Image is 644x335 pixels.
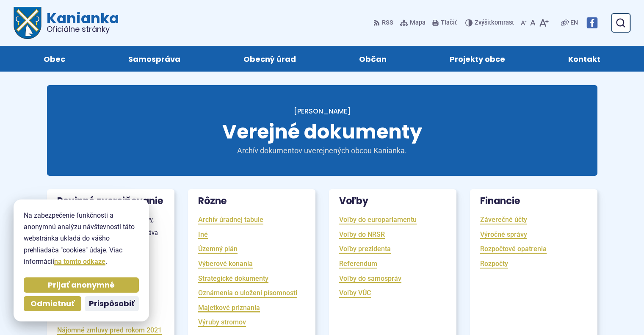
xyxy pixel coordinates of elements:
a: Voľby do europarlamentu [339,215,417,224]
a: RSS [373,14,395,32]
span: EN [570,18,578,28]
span: Prispôsobiť [89,299,135,309]
button: Tlačiť [431,14,459,32]
span: kontrast [475,19,514,27]
span: Oficiálne stránky [47,25,119,33]
a: Nájomné zmluvy pred rokom 2021 [57,325,162,335]
a: Územný plán [198,244,238,254]
span: Obecný úrad [243,46,296,72]
span: Kontakt [568,46,600,72]
span: RSS [382,18,393,28]
h3: Financie [470,189,597,213]
button: Zväčšiť veľkosť písma [537,14,550,32]
h3: Voľby [329,189,456,213]
a: Kontakt [545,46,624,72]
a: Výročné správy [480,230,527,239]
a: Výberové konania [198,259,253,269]
span: Samospráva [128,46,180,72]
a: Občan [336,46,410,72]
a: Logo Kanianka, prejsť na domovskú stránku. [14,7,119,39]
span: Tlačiť [441,19,457,27]
button: Odmietnuť [24,296,81,311]
a: Iné [198,230,208,239]
p: Na zabezpečenie funkčnosti a anonymnú analýzu návštevnosti táto webstránka ukladá do vášho prehli... [24,210,139,267]
span: Projekty obce [450,46,505,72]
a: Voľby prezidenta [339,244,391,254]
a: Strategické dokumenty [198,274,268,283]
a: Archív úradnej tabule [198,215,263,224]
span: Kanianka [41,11,119,33]
button: Nastaviť pôvodnú veľkosť písma [528,14,537,32]
span: Odmietnuť [30,299,75,309]
span: Občan [359,46,387,72]
button: Prijať anonymné [24,277,139,293]
span: Zvýšiť [475,19,491,26]
a: Obecný úrad [220,46,319,72]
button: Zvýšiťkontrast [465,14,516,32]
a: Voľby do NRSR [339,230,385,239]
button: Zmenšiť veľkosť písma [519,14,528,32]
a: Rozpočtové opatrenia [480,244,547,254]
a: na tomto odkaze [54,257,105,266]
span: Verejné dokumenty [222,118,422,145]
a: Projekty obce [427,46,528,72]
a: Samospráva [105,46,203,72]
a: Mapa [398,14,427,32]
p: Archív dokumentov uverejnených obcou Kanianka. [221,146,424,156]
span: Mapa [410,18,426,28]
a: Majetkové priznania [198,303,260,313]
a: Záverečné účty [480,215,527,224]
h3: Povinné zverejňovanie [47,189,174,213]
a: EN [569,18,580,28]
a: Rozpočty [480,259,508,269]
a: Voľby VÚC [339,288,371,298]
a: Oznámenia o uložení písomnosti [198,288,297,298]
a: Voľby do samospráv [339,274,401,283]
a: Výruby stromov [198,317,246,327]
a: [PERSON_NAME] [294,106,351,116]
span: Obec [44,46,65,72]
img: Prejsť na Facebook stránku [586,17,597,28]
span: Prijať anonymné [48,280,115,290]
button: Prispôsobiť [85,296,139,311]
img: Prejsť na domovskú stránku [14,7,41,39]
a: Obec [20,46,88,72]
h3: Rôzne [188,189,315,213]
a: Referendum [339,259,377,269]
